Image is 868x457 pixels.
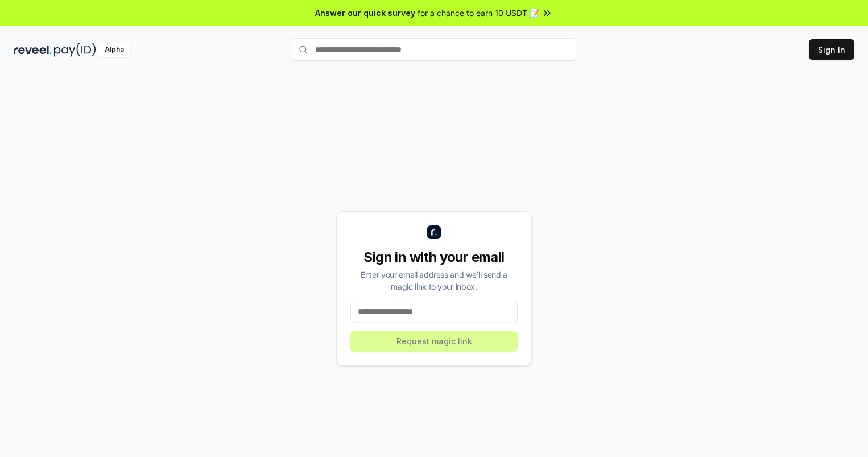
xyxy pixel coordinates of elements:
span: Answer our quick survey [315,7,415,19]
div: Enter your email address and we’ll send a magic link to your inbox. [350,269,518,293]
img: reveel_dark [14,43,52,57]
img: logo_small [427,225,441,239]
button: Sign In [809,39,854,60]
span: for a chance to earn 10 USDT 📝 [418,7,539,19]
img: pay_id [54,43,96,57]
div: Sign in with your email [350,248,518,266]
div: Alpha [98,43,130,57]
